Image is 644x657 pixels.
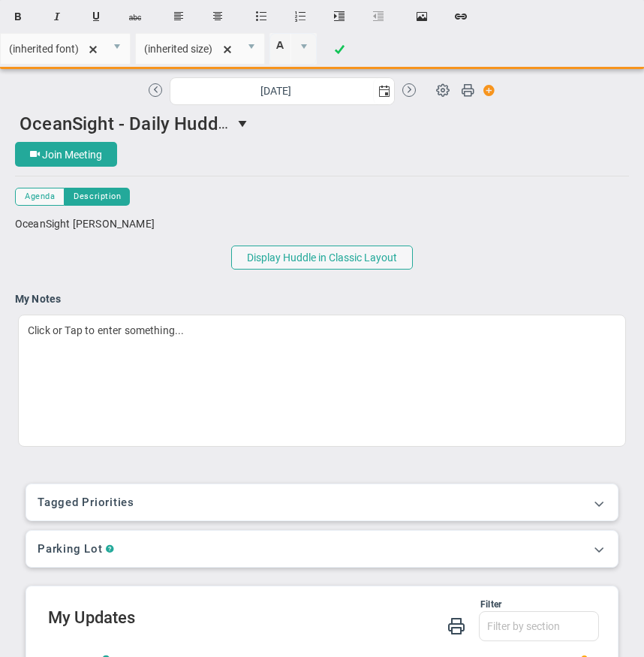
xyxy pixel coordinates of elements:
button: Italic [39,2,75,31]
h4: My Notes [15,292,629,306]
h3: Tagged Priorities [38,496,606,509]
span: select [104,34,130,64]
h3: Parking Lot [38,542,102,556]
button: Align text left [161,2,197,31]
button: Insert hyperlink [443,2,479,31]
span: select [290,34,316,64]
span: Huddle Settings [429,75,457,104]
span: select [239,34,264,64]
span: Print Huddle [461,83,474,104]
a: Done! [321,36,357,65]
h2: My Updates [48,611,599,628]
span: select [231,110,257,136]
button: Strikethrough [117,2,153,31]
button: Indent [321,2,357,31]
input: Font Size [136,34,239,64]
button: Description [65,188,130,206]
span: Action Button [476,80,495,101]
button: Insert unordered list [243,2,279,31]
div: Click or Tap to enter something... [18,315,626,447]
button: Center text [200,2,236,31]
button: Insert image [404,2,440,31]
button: Insert ordered list [282,2,318,31]
span: Join Meeting [42,149,102,161]
span: OceanSight - Daily Huddle [20,111,233,134]
button: Agenda [15,188,65,206]
span: OceanSight [PERSON_NAME] [15,218,155,230]
button: Underline [78,2,114,31]
input: Font Name [1,34,104,64]
div: Filter [48,598,501,611]
span: Description [74,190,121,203]
span: Agenda [25,190,55,203]
span: Current selected color is rgba(255, 255, 255, 0) [269,33,317,65]
span: Print My Huddle Updates [447,616,465,634]
button: Join Meeting [15,142,117,167]
button: Display Huddle in Classic Layout [231,246,413,270]
span: select [373,78,394,104]
input: Filter by section [480,612,598,640]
